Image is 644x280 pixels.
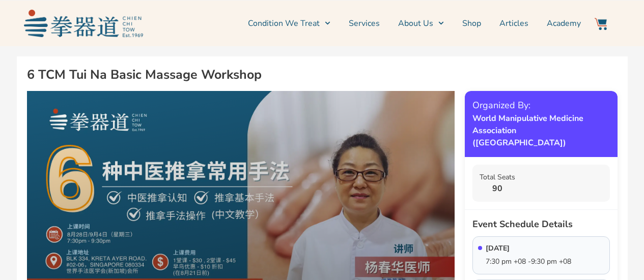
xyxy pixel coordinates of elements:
[472,217,610,231] div: Event Schedule Details
[472,99,610,112] div: Organized By:
[27,67,618,83] h2: 6 TCM Tui Na Basic Massage Workshop
[480,182,515,195] strong: 90
[486,258,571,266] p: 7:30 pm +08 -9:30 pm +08
[486,244,510,253] p: [DATE]
[398,11,444,36] a: About Us
[480,172,515,182] div: Total Seats
[462,11,481,36] a: Shop
[148,11,581,36] nav: Menu
[595,18,607,30] img: Website Icon-03
[472,112,610,149] strong: World Manipulative Medicine Association ([GEOGRAPHIC_DATA])
[499,11,528,36] a: Articles
[547,11,581,36] a: Academy
[349,11,380,36] a: Services
[248,11,330,36] a: Condition We Treat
